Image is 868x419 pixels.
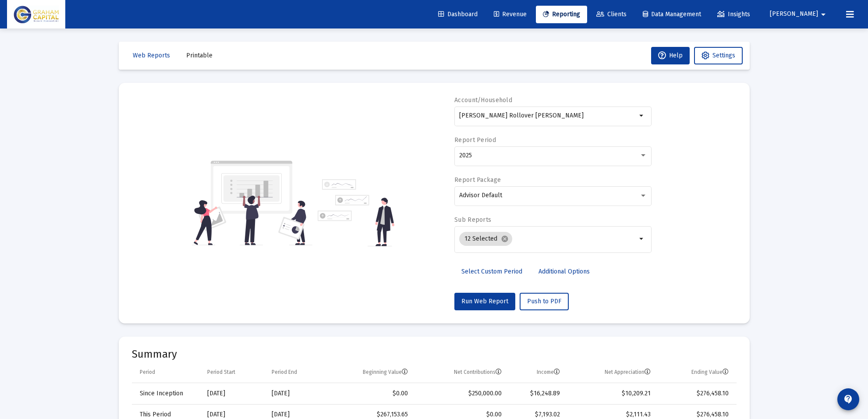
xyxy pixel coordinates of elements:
[843,394,854,405] mat-icon: contact_support
[192,160,312,246] img: reporting
[657,362,736,383] td: Column Ending Value
[508,383,566,404] td: $16,248.89
[454,293,515,310] button: Run Web Report
[508,362,566,383] td: Column Income
[537,369,560,376] div: Income
[363,369,408,376] div: Beginning Value
[539,268,590,275] span: Additional Options
[132,350,737,359] mat-card-title: Summary
[454,369,502,376] div: Net Contributions
[710,6,757,23] a: Insights
[207,389,259,398] div: [DATE]
[543,11,580,18] span: Reporting
[694,47,743,64] button: Settings
[459,232,512,246] mat-chip: 12 Selected
[454,96,512,104] label: Account/Household
[207,410,259,419] div: [DATE]
[566,383,657,404] td: $10,209.21
[643,11,701,18] span: Data Management
[272,410,320,419] div: [DATE]
[636,6,708,23] a: Data Management
[431,6,485,23] a: Dashboard
[318,179,394,246] img: reporting-alt
[818,6,829,23] mat-icon: arrow_drop_down
[126,47,177,64] button: Web Reports
[520,293,569,310] button: Push to PDF
[712,52,735,59] span: Settings
[414,383,508,404] td: $250,000.00
[487,6,534,23] a: Revenue
[272,389,320,398] div: [DATE]
[461,298,508,305] span: Run Web Report
[454,136,496,144] label: Report Period
[536,6,587,23] a: Reporting
[186,52,213,59] span: Printable
[266,362,326,383] td: Column Period End
[596,11,627,18] span: Clients
[589,6,634,23] a: Clients
[201,362,266,383] td: Column Period Start
[566,362,657,383] td: Column Net Appreciation
[759,5,839,23] button: [PERSON_NAME]
[461,268,522,275] span: Select Custom Period
[691,369,729,376] div: Ending Value
[651,47,690,64] button: Help
[132,362,201,383] td: Column Period
[494,11,527,18] span: Revenue
[658,52,683,59] span: Help
[14,6,59,23] img: Dashboard
[179,47,220,64] button: Printable
[527,298,561,305] span: Push to PDF
[438,11,478,18] span: Dashboard
[637,234,647,244] mat-icon: arrow_drop_down
[454,216,491,224] label: Sub Reports
[717,11,750,18] span: Insights
[637,110,647,121] mat-icon: arrow_drop_down
[207,369,235,376] div: Period Start
[459,192,502,199] span: Advisor Default
[414,362,508,383] td: Column Net Contributions
[459,152,472,159] span: 2025
[501,235,509,243] mat-icon: cancel
[140,369,155,376] div: Period
[459,112,637,119] input: Search or select an account or household
[657,383,736,404] td: $276,458.10
[326,383,414,404] td: $0.00
[272,369,297,376] div: Period End
[326,362,414,383] td: Column Beginning Value
[133,52,170,59] span: Web Reports
[454,176,501,184] label: Report Package
[459,230,637,248] mat-chip-list: Selection
[605,369,651,376] div: Net Appreciation
[770,11,818,18] span: [PERSON_NAME]
[132,383,201,404] td: Since Inception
